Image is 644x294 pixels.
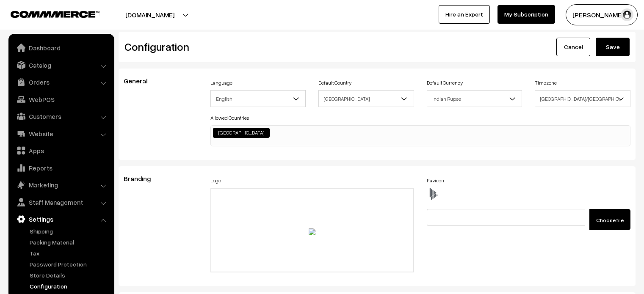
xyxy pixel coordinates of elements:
[124,174,161,183] span: Branding
[498,5,555,24] a: My Subscription
[319,91,414,106] span: India
[11,109,111,124] a: Customers
[210,177,221,184] label: Logo
[11,8,85,19] a: COMMMERCE
[211,91,306,106] span: English
[11,160,111,176] a: Reports
[28,282,111,291] a: Configuration
[439,5,490,24] a: Hire an Expert
[535,91,630,106] span: Asia/Kolkata
[318,79,351,87] label: Default Country
[124,40,371,53] h2: Configuration
[535,79,557,87] label: Timezone
[28,249,111,258] a: Tax
[11,126,111,141] a: Website
[28,238,111,247] a: Packing Material
[11,58,111,73] a: Catalog
[427,177,444,184] label: Favicon
[11,212,111,227] a: Settings
[28,271,111,280] a: Store Details
[427,91,522,106] span: Indian Rupee
[96,4,204,25] button: [DOMAIN_NAME]
[124,77,158,85] span: General
[213,128,270,138] li: India
[621,8,633,21] img: user
[596,38,630,56] button: Save
[210,79,232,87] label: Language
[427,90,522,107] span: Indian Rupee
[11,11,100,17] img: COMMMERCE
[427,79,463,87] label: Default Currency
[535,90,630,107] span: Asia/Kolkata
[556,38,590,56] a: Cancel
[210,90,306,107] span: English
[28,260,111,269] a: Password Protection
[11,92,111,107] a: WebPOS
[11,74,111,90] a: Orders
[11,195,111,210] a: Staff Management
[318,90,414,107] span: India
[566,4,638,25] button: [PERSON_NAME]
[28,227,111,236] a: Shipping
[596,217,624,223] span: Choose file
[11,40,111,55] a: Dashboard
[11,143,111,158] a: Apps
[210,114,249,122] label: Allowed Countries
[427,188,439,201] img: favicon.ico
[11,177,111,192] a: Marketing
